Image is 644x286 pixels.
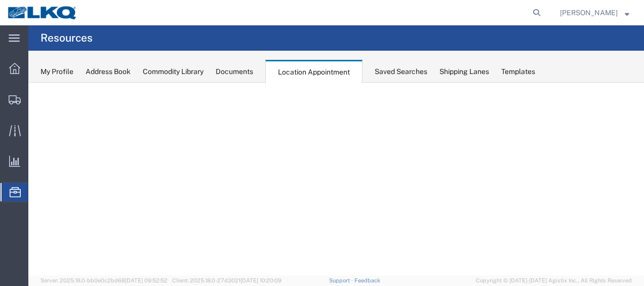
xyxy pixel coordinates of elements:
img: logo [7,5,78,20]
div: Shipping Lanes [439,66,489,77]
div: Commodity Library [143,66,204,77]
span: Copyright © [DATE]-[DATE] Agistix Inc., All Rights Reserved [476,276,632,285]
iframe: FS Legacy Container [28,83,644,275]
div: Saved Searches [375,66,427,77]
span: Client: 2025.18.0-27d3021 [172,277,281,283]
h4: Resources [41,25,93,51]
span: Jason Voyles [560,7,618,18]
span: Server: 2025.18.0-bb0e0c2bd68 [41,277,168,283]
div: My Profile [41,66,73,77]
div: Documents [216,66,253,77]
div: Address Book [86,66,131,77]
div: Templates [501,66,535,77]
span: [DATE] 10:20:09 [240,277,281,283]
button: [PERSON_NAME] [559,7,630,19]
div: Location Appointment [265,60,363,83]
a: Feedback [354,277,380,283]
span: [DATE] 09:52:52 [125,277,168,283]
a: Support [329,277,354,283]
